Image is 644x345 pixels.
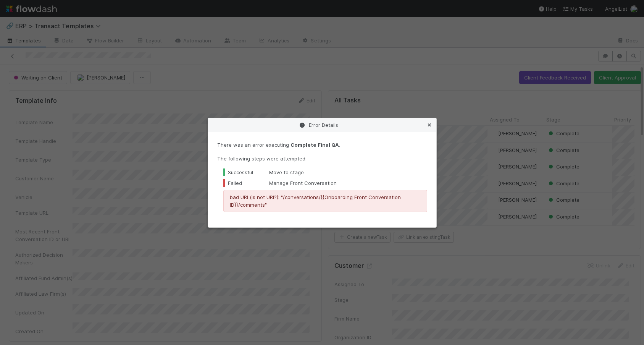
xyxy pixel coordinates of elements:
p: There was an error executing . [217,141,427,149]
p: The following steps were attempted: [217,155,427,162]
div: Manage Front Conversation [223,179,427,187]
div: Error Details [208,118,436,132]
strong: Complete Final QA [291,142,339,148]
div: Successful [223,168,269,176]
p: bad URI (is not URI?): "/conversations/{{Onboarding Front Conversation ID}}/comments" [230,193,421,209]
div: Move to stage [223,168,427,176]
div: Failed [223,179,269,187]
